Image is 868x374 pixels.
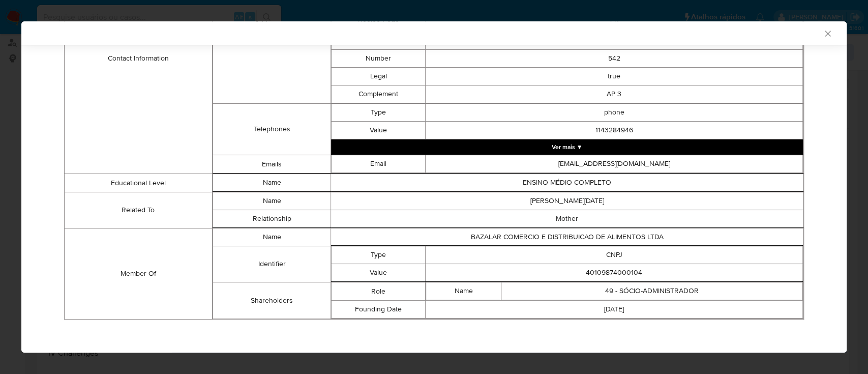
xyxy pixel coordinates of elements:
[213,104,331,155] td: Telephones
[213,155,331,174] td: Emails
[213,174,331,192] td: Name
[213,282,331,319] td: Shareholders
[823,28,832,38] button: Fechar a janela
[331,192,803,210] td: [PERSON_NAME][DATE]
[426,246,803,264] td: CNPJ
[65,192,213,228] td: Related To
[426,282,501,300] td: Name
[213,246,331,282] td: Identifier
[426,50,803,68] td: 542
[332,122,426,139] td: Value
[331,174,803,192] td: ENSINO MÉDIO COMPLETO
[332,282,426,301] td: Role
[65,228,213,320] td: Member Of
[213,228,331,246] td: Name
[332,246,426,264] td: Type
[426,264,803,282] td: 40109874000104
[332,68,426,85] td: Legal
[213,210,331,228] td: Relationship
[426,104,803,122] td: phone
[426,301,803,319] td: [DATE]
[332,264,426,282] td: Value
[331,210,803,228] td: Mother
[332,301,426,319] td: Founding Date
[426,122,803,139] td: 1143284946
[426,68,803,85] td: true
[213,192,331,210] td: Name
[21,21,847,353] div: closure-recommendation-modal
[331,228,803,246] td: BAZALAR COMERCIO E DISTRIBUICAO DE ALIMENTOS LTDA
[426,85,803,103] td: AP 3
[332,104,426,122] td: Type
[332,155,426,173] td: Email
[332,50,426,68] td: Number
[426,155,803,173] td: [EMAIL_ADDRESS][DOMAIN_NAME]
[331,139,803,155] button: Expand array
[501,282,802,300] td: 49 - SÓCIO-ADMINISTRADOR
[332,85,426,103] td: Complement
[65,174,213,192] td: Educational Level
